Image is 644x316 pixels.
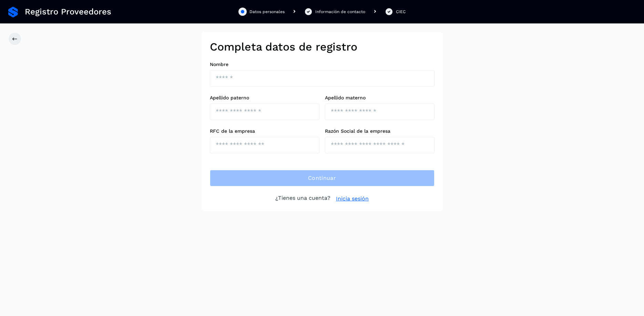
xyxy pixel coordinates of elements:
[396,9,406,15] div: CIEC
[210,128,319,134] label: RFC de la empresa
[308,174,336,182] span: Continuar
[275,195,330,203] p: ¿Tienes una cuenta?
[315,9,365,15] div: Información de contacto
[25,7,111,17] span: Registro Proveedores
[210,95,319,101] label: Apellido paterno
[249,9,285,15] div: Datos personales
[336,195,369,203] a: Inicia sesión
[325,95,435,101] label: Apellido materno
[210,62,435,67] label: Nombre
[210,40,435,53] h2: Completa datos de registro
[325,128,435,134] label: Razón Social de la empresa
[210,170,435,186] button: Continuar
